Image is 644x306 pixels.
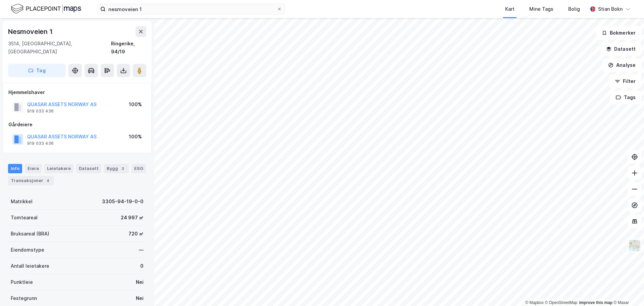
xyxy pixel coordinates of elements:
[505,5,515,13] div: Kart
[11,3,81,15] img: logo.f888ab2527a4732fd821a326f86c7f29.svg
[129,133,142,141] div: 100%
[610,91,641,104] button: Tags
[27,141,54,146] div: 919 033 436
[11,294,37,302] div: Festegrunn
[11,246,44,254] div: Eiendomstype
[609,75,641,88] button: Filter
[111,40,146,56] div: Ringerike, 94/19
[525,300,544,305] a: Mapbox
[610,274,644,306] div: Kontrollprogram for chat
[545,300,578,305] a: OpenStreetMap
[529,5,553,13] div: Mine Tags
[11,198,33,206] div: Matrikkel
[119,165,126,172] div: 3
[136,294,144,302] div: Nei
[579,300,612,305] a: Improve this map
[27,108,54,114] div: 919 033 436
[104,164,129,173] div: Bygg
[8,88,146,96] div: Hjemmelshaver
[598,5,623,13] div: Stian Bokn
[8,26,54,37] div: Nesmoveien 1
[139,246,144,254] div: —
[628,239,641,252] img: Z
[11,278,33,286] div: Punktleie
[131,164,146,173] div: ESG
[76,164,101,173] div: Datasett
[102,198,144,206] div: 3305-94-19-0-0
[25,164,42,173] div: Eiere
[8,164,22,173] div: Info
[44,164,73,173] div: Leietakere
[8,64,66,77] button: Tag
[129,100,142,108] div: 100%
[568,5,580,13] div: Bolig
[610,274,644,306] iframe: Chat Widget
[106,4,277,14] input: Søk på adresse, matrikkel, gårdeiere, leietakere eller personer
[600,42,641,56] button: Datasett
[11,230,49,238] div: Bruksareal (BRA)
[602,58,641,72] button: Analyse
[596,26,641,40] button: Bokmerker
[11,262,49,270] div: Antall leietakere
[8,121,146,129] div: Gårdeiere
[8,40,111,56] div: 3514, [GEOGRAPHIC_DATA], [GEOGRAPHIC_DATA]
[128,230,144,238] div: 720 ㎡
[140,262,144,270] div: 0
[136,278,144,286] div: Nei
[8,176,54,185] div: Transaksjoner
[121,214,144,222] div: 24 997 ㎡
[11,214,38,222] div: Tomteareal
[45,177,51,184] div: 4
